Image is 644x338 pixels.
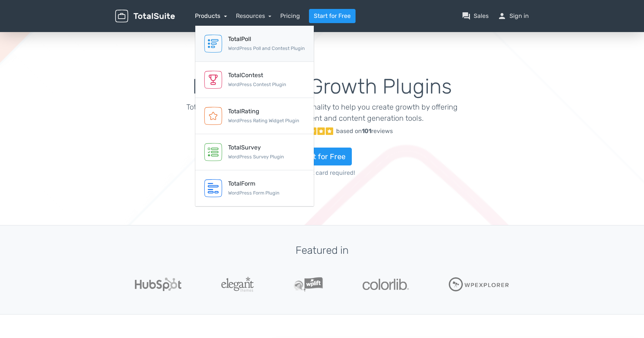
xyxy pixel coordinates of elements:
[204,179,222,197] img: TotalForm
[362,127,371,135] strong: 101
[186,168,458,177] span: No credit card required!
[236,12,272,19] a: Resources
[195,134,314,170] a: TotalSurvey WordPress Survey Plugin
[294,277,323,292] img: WPLift
[228,107,299,116] div: TotalRating
[135,278,181,291] img: Hubspot
[228,143,284,152] div: TotalSurvey
[462,12,471,20] span: question_answer
[449,277,509,291] img: WPExplorer
[186,124,458,139] a: Excellent 5/5 based on101reviews
[186,75,458,98] h1: Marketing & Growth Plugins
[195,12,227,19] a: Products
[363,279,409,290] img: Colorlib
[115,10,175,23] img: TotalSuite for WordPress
[204,143,222,161] img: TotalSurvey
[204,35,222,53] img: TotalPoll
[228,45,305,51] small: WordPress Poll and Contest Plugin
[228,71,286,80] div: TotalContest
[498,12,506,20] span: person
[336,127,393,136] div: based on reviews
[228,190,280,196] small: WordPress Form Plugin
[115,245,529,256] h3: Featured in
[228,82,286,87] small: WordPress Contest Plugin
[228,118,299,123] small: WordPress Rating Widget Plugin
[195,62,314,98] a: TotalContest WordPress Contest Plugin
[195,26,314,62] a: TotalPoll WordPress Poll and Contest Plugin
[228,35,305,44] div: TotalPoll
[204,71,222,89] img: TotalContest
[228,154,284,159] small: WordPress Survey Plugin
[462,12,489,20] a: question_answerSales
[280,12,300,20] a: Pricing
[204,107,222,125] img: TotalRating
[186,101,458,124] p: TotalSuite extends WordPress functionality to help you create growth by offering a wide range of ...
[498,12,529,20] a: personSign in
[195,170,314,206] a: TotalForm WordPress Form Plugin
[292,148,352,165] a: Start for Free
[228,179,280,188] div: TotalForm
[221,277,254,292] img: ElegantThemes
[309,9,356,23] a: Start for Free
[195,98,314,134] a: TotalRating WordPress Rating Widget Plugin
